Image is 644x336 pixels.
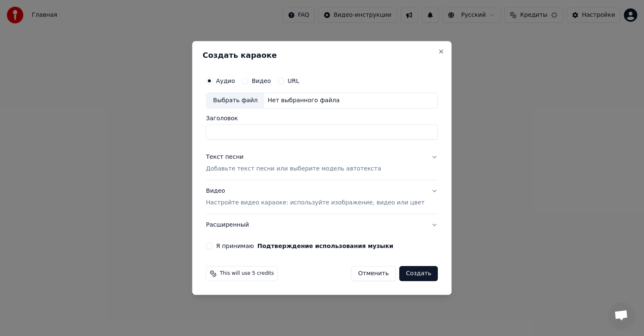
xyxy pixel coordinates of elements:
[206,93,264,108] div: Выбрать файл
[257,243,393,249] button: Я принимаю
[252,78,271,84] label: Видео
[206,146,438,180] button: Текст песниДобавьте текст песни или выберите модель автотекста
[206,199,424,207] p: Настройте видео караоке: используйте изображение, видео или цвет
[206,187,424,207] div: Видео
[399,266,438,281] button: Создать
[216,78,235,84] label: Аудио
[216,243,393,249] label: Я принимаю
[264,96,343,105] div: Нет выбранного файла
[203,52,441,59] h2: Создать караоке
[206,165,381,173] p: Добавьте текст песни или выберите модель автотекста
[206,214,438,236] button: Расширенный
[206,180,438,214] button: ВидеоНастройте видео караоке: используйте изображение, видео или цвет
[288,78,299,84] label: URL
[206,153,244,161] div: Текст песни
[351,266,396,281] button: Отменить
[206,115,438,121] label: Заголовок
[220,270,274,277] span: This will use 5 credits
